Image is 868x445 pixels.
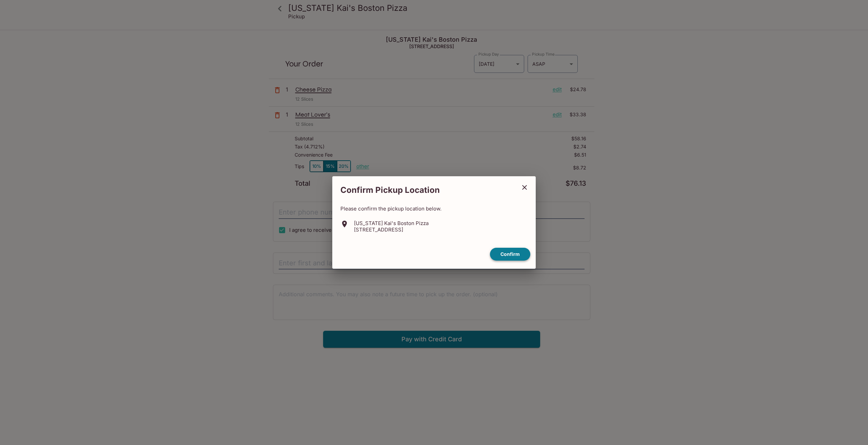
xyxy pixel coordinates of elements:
p: [STREET_ADDRESS] [354,226,429,233]
p: [US_STATE] Kai's Boston Pizza [354,220,429,226]
h2: Confirm Pickup Location [332,182,516,199]
p: Please confirm the pickup location below. [340,205,528,212]
button: close [516,179,533,196]
button: confirm [490,248,530,261]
